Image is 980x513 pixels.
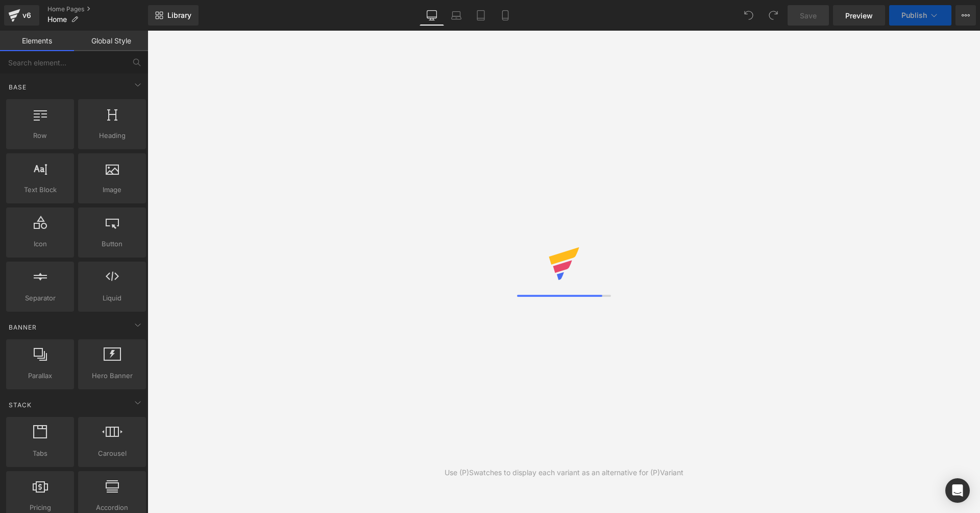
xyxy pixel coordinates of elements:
span: Save [800,10,817,21]
a: Desktop [420,5,444,26]
span: Home [47,15,67,24]
span: Image [81,184,143,195]
div: Use (P)Swatches to display each variant as an alternative for (P)Variant [445,467,683,478]
button: Redo [763,5,783,26]
button: More [955,5,976,26]
span: Hero Banner [81,370,143,381]
span: Liquid [81,293,143,304]
span: Base [8,82,28,92]
span: Button [81,239,143,249]
span: Publish [901,11,927,19]
div: Open Intercom Messenger [945,478,970,503]
button: Undo [739,5,759,26]
a: Mobile [493,5,518,26]
a: Preview [833,5,885,26]
a: Global Style [74,31,148,51]
span: Heading [81,130,143,141]
span: Row [9,130,71,141]
a: v6 [4,5,39,26]
span: Icon [9,239,71,249]
a: Tablet [469,5,493,26]
span: Stack [8,400,33,410]
span: Library [167,11,191,20]
span: Text Block [9,184,71,195]
button: Publish [889,5,951,26]
span: Preview [845,10,873,21]
span: Carousel [81,448,143,459]
span: Pricing [9,502,71,513]
a: New Library [148,5,199,26]
span: Separator [9,293,71,304]
span: Accordion [81,502,143,513]
a: Home Pages [47,5,148,13]
a: Laptop [444,5,469,26]
span: Parallax [9,370,71,381]
span: Tabs [9,448,71,459]
div: v6 [20,9,33,22]
span: Banner [8,322,38,332]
